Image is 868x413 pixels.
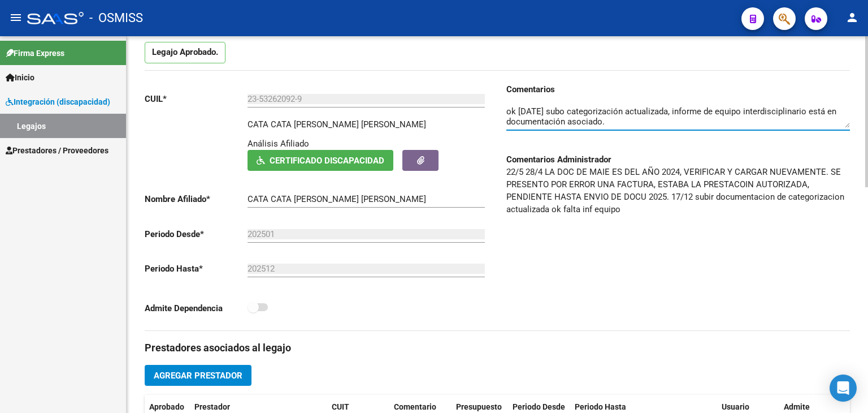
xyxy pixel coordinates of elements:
[394,402,436,411] span: Comentario
[248,150,393,171] button: Certificado Discapacidad
[506,166,850,216] p: 22/5 28/4 LA DOC DE MAIE ES DEL AÑO 2024, VERIFICAR Y CARGAR NUEVAMENTE. SE PRESENTO POR ERROR UN...
[6,144,108,157] span: Prestadores / Proveedores
[145,302,248,315] p: Admite Dependencia
[575,402,626,411] span: Periodo Hasta
[456,402,502,411] span: Presupuesto
[506,83,850,96] h3: Comentarios
[145,340,850,356] h3: Prestadores asociados al legajo
[845,11,859,24] mat-icon: person
[145,263,248,275] p: Periodo Hasta
[9,11,23,24] mat-icon: menu
[6,96,110,108] span: Integración (discapacidad)
[332,402,349,411] span: CUIT
[6,47,64,59] span: Firma Express
[89,6,143,31] span: - OSMISS
[506,153,850,166] h3: Comentarios Administrador
[248,137,309,150] div: Análisis Afiliado
[145,365,251,386] button: Agregar Prestador
[513,402,565,411] span: Periodo Desde
[270,156,384,166] span: Certificado Discapacidad
[194,402,230,411] span: Prestador
[149,402,184,411] span: Aprobado
[145,93,248,105] p: CUIL
[145,228,248,240] p: Periodo Desde
[830,375,857,402] div: Open Intercom Messenger
[145,193,248,205] p: Nombre Afiliado
[154,371,242,381] span: Agregar Prestador
[6,71,34,84] span: Inicio
[248,118,426,131] p: CATA CATA [PERSON_NAME] [PERSON_NAME]
[722,402,749,411] span: Usuario
[145,42,225,63] p: Legajo Aprobado.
